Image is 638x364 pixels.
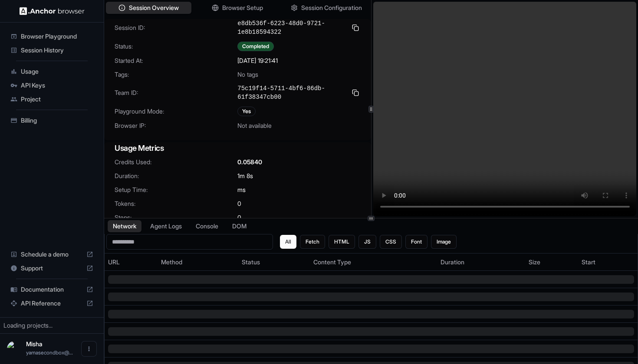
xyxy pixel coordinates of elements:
span: ms [237,185,246,194]
button: HTML [329,235,355,249]
span: Session ID: [115,23,237,32]
div: Documentation [7,283,97,296]
div: Completed [237,42,274,51]
div: Duration [441,258,521,266]
button: All [280,235,296,249]
span: Status: [115,42,237,51]
button: Agent Logs [145,220,187,232]
div: Billing [7,114,97,127]
img: Anchor Logo [20,7,85,15]
button: Image [431,235,457,249]
span: Billing [21,116,93,125]
div: URL [108,258,154,266]
span: Tags: [115,70,237,79]
span: Schedule a demo [21,250,83,259]
span: Not available [237,121,272,130]
div: Browser Playground [7,29,97,43]
span: No tags [237,70,258,79]
span: Session History [21,46,93,55]
span: Browser Setup [222,3,263,12]
div: Session History [7,43,97,57]
span: Credits Used: [115,158,237,166]
div: Project [7,92,97,106]
button: JS [358,235,376,249]
span: Support [21,264,83,273]
h3: Usage Metrics [115,142,361,154]
span: Steps: [115,213,237,222]
button: DOM [227,220,252,232]
span: Documentation [21,285,83,294]
button: Font [405,235,428,249]
span: Project [21,95,93,104]
div: Content Type [313,258,434,266]
span: Session Overview [129,3,179,12]
span: Tokens: [115,199,237,208]
span: Team ID: [115,88,237,97]
div: Size [529,258,575,266]
button: Console [191,220,224,232]
span: Misha [26,340,43,348]
span: 1m 8s [237,172,253,180]
span: Setup Time: [115,185,237,194]
span: Started At: [115,56,237,65]
span: API Reference [21,299,83,308]
span: e8db536f-6223-48d0-9721-1e8b18594322 [237,19,346,36]
span: Browser IP: [115,121,237,130]
span: Duration: [115,172,237,180]
div: Method [161,258,234,266]
span: API Keys [21,81,93,90]
div: Usage [7,65,97,78]
span: Browser Playground [21,32,93,41]
span: 0.05840 [237,158,262,166]
span: 75c19f14-5711-4bf6-86db-61f38347cb00 [237,84,346,101]
img: Misha [7,341,23,357]
div: Yes [237,107,256,116]
div: Support [7,261,97,275]
span: Session Configuration [301,3,362,12]
span: yamasecondbox@gmail.com [26,349,73,356]
div: Start [582,258,634,266]
span: Usage [21,67,93,76]
span: 0 [237,213,241,222]
div: Loading projects... [3,321,100,330]
button: Open menu [81,341,97,357]
div: API Keys [7,78,97,92]
span: Playground Mode: [115,107,237,116]
div: Status [242,258,306,266]
button: CSS [380,235,402,249]
button: Fetch [300,235,325,249]
button: Network [108,220,141,232]
span: [DATE] 19:21:41 [237,56,278,65]
div: Schedule a demo [7,247,97,261]
span: 0 [237,199,241,208]
div: API Reference [7,296,97,310]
